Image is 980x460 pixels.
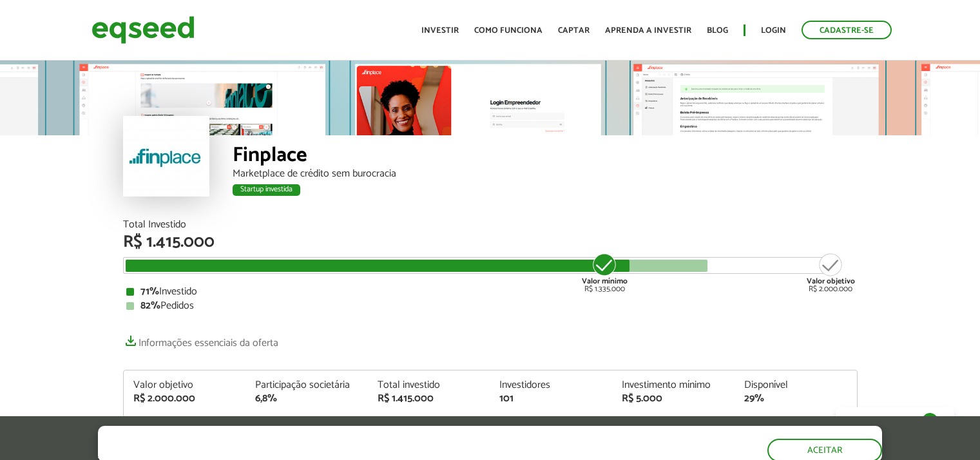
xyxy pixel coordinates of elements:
[622,394,725,404] div: R$ 5.000
[807,252,855,293] div: R$ 2.000.000
[707,26,728,35] a: Blog
[123,234,858,251] div: R$ 1.415.000
[558,26,590,35] a: Captar
[233,169,858,179] div: Marketplace de crédito sem burocracia
[133,394,236,404] div: R$ 2.000.000
[123,220,858,230] div: Total Investido
[744,394,847,404] div: 29%
[499,380,602,390] div: Investidores
[761,26,786,35] a: Login
[807,275,855,287] strong: Valor objetivo
[421,26,459,35] a: Investir
[744,380,847,390] div: Disponível
[140,283,159,300] strong: 71%
[140,297,160,314] strong: 82%
[802,21,892,39] a: Cadastre-se
[123,331,278,349] a: Informações essenciais da oferta
[233,184,300,196] div: Startup investida
[582,275,628,287] strong: Valor mínimo
[581,252,629,293] div: R$ 1.335.000
[605,26,691,35] a: Aprenda a investir
[98,426,564,446] h5: O site da EqSeed utiliza cookies para melhorar sua navegação.
[499,394,602,404] div: 101
[378,394,481,404] div: R$ 1.415.000
[233,145,858,169] div: Finplace
[474,26,543,35] a: Como funciona
[91,13,195,47] img: EqSeed
[622,380,725,390] div: Investimento mínimo
[126,287,854,297] div: Investido
[836,407,954,434] a: Fale conosco
[255,394,358,404] div: 6,8%
[133,380,236,390] div: Valor objetivo
[255,380,358,390] div: Participação societária
[378,380,481,390] div: Total investido
[126,301,854,311] div: Pedidos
